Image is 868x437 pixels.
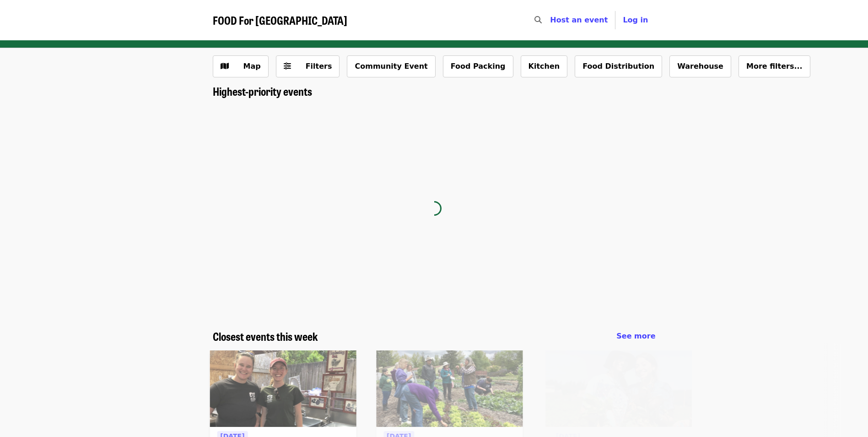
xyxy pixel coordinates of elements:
[739,55,810,77] button: More filters...
[284,62,291,71] i: sliders-h icon
[243,62,261,71] span: Map
[550,16,608,24] a: Host an event
[213,330,318,343] a: Closest events this week
[575,55,662,77] button: Food Distribution
[545,350,692,427] img: Youth Farm organized by FOOD For Lane County
[623,16,648,24] span: Log in
[213,14,347,27] a: FOOD For [GEOGRAPHIC_DATA]
[213,55,269,77] button: Show map view
[306,62,332,71] span: Filters
[669,55,731,77] button: Warehouse
[616,332,655,340] span: See more
[443,55,513,77] button: Food Packing
[213,83,312,99] span: Highest-priority events
[534,16,542,24] i: search icon
[347,55,435,77] button: Community Event
[376,350,523,427] img: GrassRoots Garden organized by FOOD For Lane County
[616,331,655,342] a: See more
[221,62,229,71] i: map icon
[615,11,655,29] button: Log in
[213,328,318,344] span: Closest events this week
[276,55,340,77] button: Filters (0 selected)
[205,85,663,98] div: Highest-priority events
[210,350,356,427] img: GrassRoots Garden Kitchen Clean-up organized by FOOD For Lane County
[213,12,347,28] span: FOOD For [GEOGRAPHIC_DATA]
[205,330,663,343] div: Closest events this week
[213,85,312,98] a: Highest-priority events
[746,62,803,71] span: More filters...
[521,55,568,77] button: Kitchen
[547,9,555,31] input: Search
